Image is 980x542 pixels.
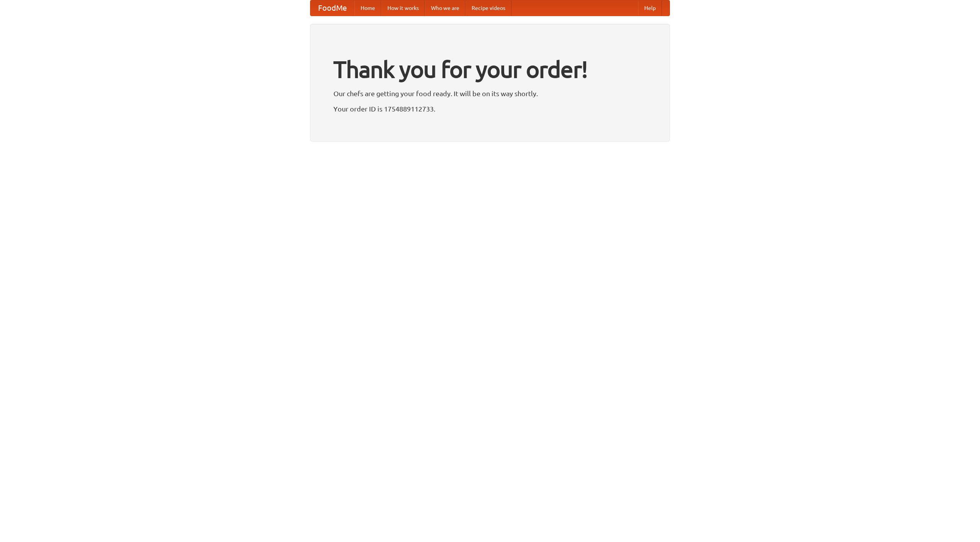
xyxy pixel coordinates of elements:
p: Our chefs are getting your food ready. It will be on its way shortly. [333,88,647,99]
a: Help [638,0,662,16]
a: Who we are [425,0,465,16]
a: FoodMe [310,0,354,16]
p: Your order ID is 1754889112733. [333,103,647,115]
a: Recipe videos [465,0,511,16]
a: How it works [381,0,425,16]
h1: Thank you for your order! [333,51,647,88]
a: Home [354,0,381,16]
